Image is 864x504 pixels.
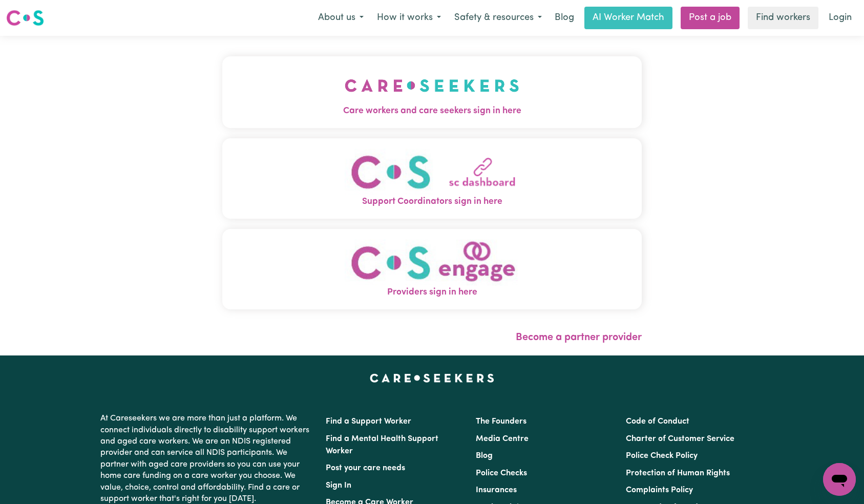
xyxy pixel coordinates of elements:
a: Find workers [748,7,818,29]
button: How it works [370,7,448,29]
span: Care workers and care seekers sign in here [222,104,642,118]
a: Media Centre [476,435,529,443]
a: Police Check Policy [626,452,698,460]
a: Sign In [326,481,351,490]
button: Safety & resources [448,7,549,29]
a: Post a job [681,7,740,29]
iframe: Button to launch messaging window [823,463,856,496]
span: Providers sign in here [222,286,642,299]
a: Careseekers home page [370,374,494,382]
a: Careseekers logo [6,6,44,30]
a: Police Checks [476,469,527,477]
a: Blog [549,7,580,29]
a: Login [823,7,858,29]
a: AI Worker Match [584,7,672,29]
button: Support Coordinators sign in here [222,138,642,219]
a: Insurances [476,486,517,494]
button: About us [311,7,370,29]
button: Providers sign in here [222,229,642,309]
a: Protection of Human Rights [626,469,730,477]
a: The Founders [476,417,526,426]
a: Find a Mental Health Support Worker [326,435,438,455]
a: Code of Conduct [626,417,689,426]
a: Become a partner provider [516,332,642,343]
a: Find a Support Worker [326,417,411,426]
a: Blog [476,452,493,460]
img: Careseekers logo [6,9,44,27]
a: Post your care needs [326,464,405,472]
a: Complaints Policy [626,486,693,494]
button: Care workers and care seekers sign in here [222,56,642,128]
a: Charter of Customer Service [626,435,734,443]
span: Support Coordinators sign in here [222,195,642,208]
